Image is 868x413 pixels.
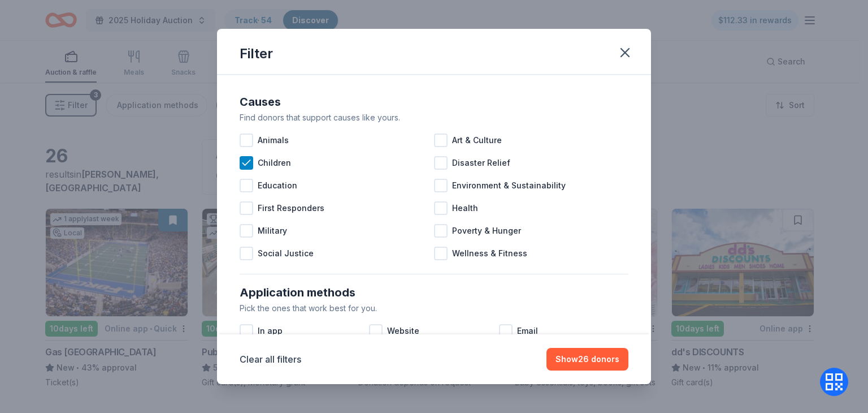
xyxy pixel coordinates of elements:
[258,201,324,215] span: First Responders
[517,324,538,338] span: Email
[258,156,291,170] span: Children
[452,156,510,170] span: Disaster Relief
[452,179,566,192] span: Environment & Sustainability
[240,283,628,302] div: Application methods
[240,93,628,111] div: Causes
[258,179,297,192] span: Education
[546,348,628,371] button: Show26 donors
[452,224,521,238] span: Poverty & Hunger
[240,45,273,63] div: Filter
[387,324,419,338] span: Website
[258,134,289,147] span: Animals
[240,352,301,366] button: Clear all filters
[452,247,527,260] span: Wellness & Fitness
[258,224,287,238] span: Military
[452,134,502,147] span: Art & Culture
[452,201,478,215] span: Health
[240,111,628,124] div: Find donors that support causes like yours.
[258,324,283,338] span: In app
[258,247,314,260] span: Social Justice
[240,302,628,315] div: Pick the ones that work best for you.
